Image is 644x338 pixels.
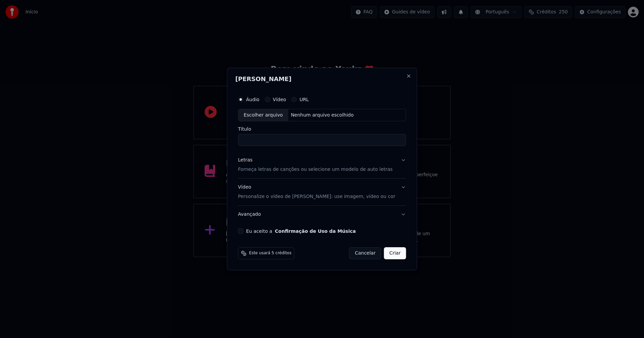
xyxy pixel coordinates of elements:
[300,97,309,102] label: URL
[238,166,393,173] p: Forneça letras de canções ou selecione um modelo de auto letras
[238,109,288,121] div: Escolher arquivo
[235,76,409,82] h2: [PERSON_NAME]
[238,193,395,200] p: Personalize o vídeo de [PERSON_NAME]: use imagem, vídeo ou cor
[238,157,253,164] div: Letras
[238,152,406,179] button: LetrasForneça letras de canções ou selecione um modelo de auto letras
[238,127,406,132] label: Título
[288,112,356,119] div: Nenhum arquivo escolhido
[275,229,356,233] button: Eu aceito a
[246,97,260,102] label: Áudio
[384,247,406,259] button: Criar
[349,247,381,259] button: Cancelar
[238,184,395,200] div: Vídeo
[249,251,291,256] span: Este usará 5 créditos
[238,206,406,223] button: Avançado
[273,97,286,102] label: Vídeo
[238,179,406,206] button: VídeoPersonalize o vídeo de [PERSON_NAME]: use imagem, vídeo ou cor
[246,229,356,233] label: Eu aceito a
